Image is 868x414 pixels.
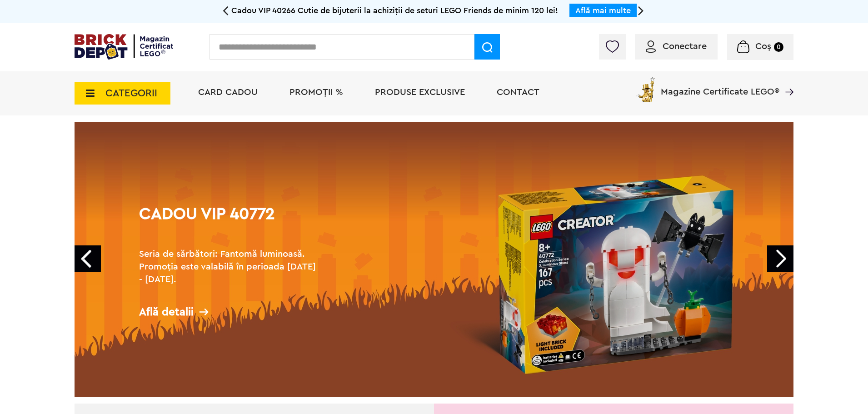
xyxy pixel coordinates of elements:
[198,88,258,97] a: Card Cadou
[289,88,343,97] a: PROMOȚII %
[774,42,783,52] small: 0
[231,6,558,15] span: Cadou VIP 40266 Cutie de bijuterii la achiziții de seturi LEGO Friends de minim 120 lei!
[755,42,771,51] span: Coș
[663,42,707,51] span: Conectare
[575,6,631,15] a: Află mai multe
[139,306,321,318] div: Află detalii
[105,88,157,98] span: CATEGORII
[139,248,321,286] h2: Seria de sărbători: Fantomă luminoasă. Promoția este valabilă în perioada [DATE] - [DATE].
[75,245,101,272] a: Prev
[497,88,539,97] a: Contact
[139,206,321,239] h1: Cadou VIP 40772
[661,75,779,96] span: Magazine Certificate LEGO®
[375,88,465,97] a: Produse exclusive
[767,245,793,272] a: Next
[646,42,707,51] a: Conectare
[75,122,793,397] a: Cadou VIP 40772Seria de sărbători: Fantomă luminoasă. Promoția este valabilă în perioada [DATE] -...
[779,75,793,85] a: Magazine Certificate LEGO®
